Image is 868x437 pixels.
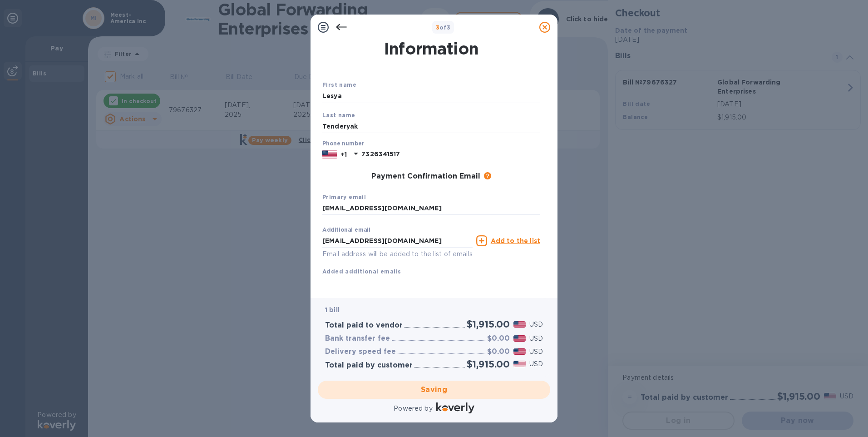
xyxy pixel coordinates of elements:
[322,20,540,58] h1: Payment Contact Information
[371,172,480,181] h3: Payment Confirmation Email
[529,347,543,357] p: USD
[513,335,526,342] img: USD
[394,404,432,413] p: Powered by
[513,348,526,355] img: USD
[322,112,355,119] b: Last name
[322,234,473,248] input: Enter additional email
[322,268,401,275] b: Added additional emails
[322,89,540,103] input: Enter your first name
[325,348,396,356] h3: Delivery speed fee
[325,361,413,370] h3: Total paid by customer
[529,359,543,369] p: USD
[467,318,510,330] h2: $1,915.00
[322,81,356,88] b: First name
[322,141,364,147] label: Phone number
[322,119,540,133] input: Enter your last name
[322,202,540,215] input: Enter your primary name
[361,148,540,161] input: Enter your phone number
[529,320,543,329] p: USD
[491,237,540,244] u: Add to the list
[325,321,403,330] h3: Total paid to vendor
[322,149,337,159] img: US
[340,150,347,159] p: +1
[513,361,526,367] img: USD
[467,358,510,370] h2: $1,915.00
[436,402,474,413] img: Logo
[322,249,473,259] p: Email address will be added to the list of emails
[436,24,451,31] b: of 3
[529,334,543,343] p: USD
[436,24,439,31] span: 3
[325,306,340,313] b: 1 bill
[325,334,390,343] h3: Bank transfer fee
[322,194,366,200] b: Primary email
[513,321,526,328] img: USD
[322,228,370,233] label: Additional email
[487,348,510,356] h3: $0.00
[487,334,510,343] h3: $0.00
